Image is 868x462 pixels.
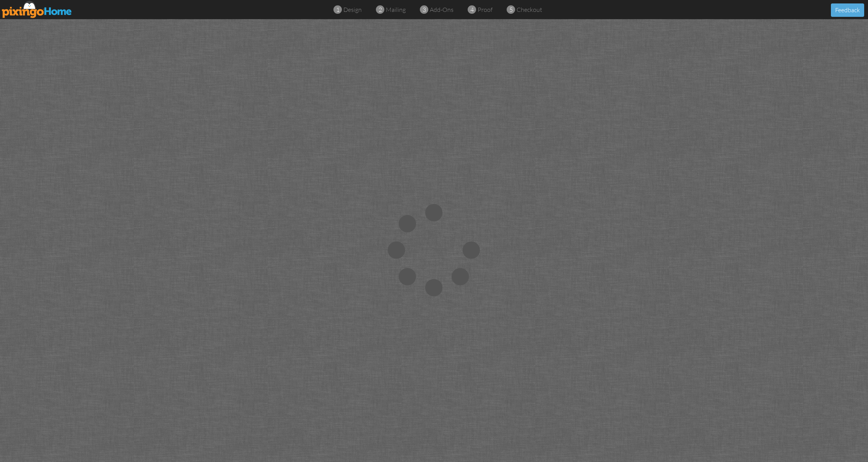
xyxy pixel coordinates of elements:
span: 5 [509,5,513,14]
span: mailing [386,6,406,13]
span: 2 [379,5,382,14]
span: proof [478,6,493,13]
span: 1 [336,5,340,14]
span: add-ons [430,6,454,13]
span: 4 [470,5,474,14]
span: checkout [517,6,542,13]
button: Feedback [831,3,864,17]
img: pixingo logo [2,1,72,18]
span: design [343,6,362,13]
span: 3 [423,5,426,14]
